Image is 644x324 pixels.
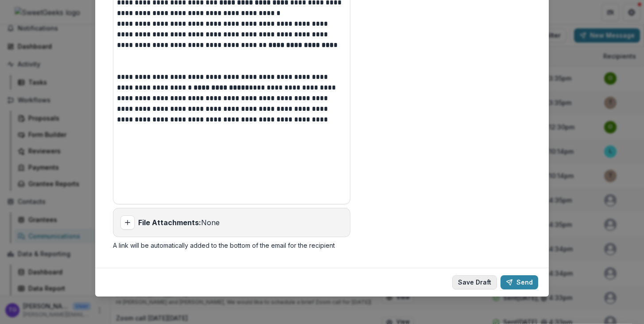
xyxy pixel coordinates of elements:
[138,217,220,228] p: None
[452,275,497,289] button: Save Draft
[138,218,201,227] strong: File Attachments:
[500,275,538,289] button: Send
[120,215,135,230] button: Add attachment
[113,241,350,250] p: A link will be automatically added to the bottom of the email for the recipient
